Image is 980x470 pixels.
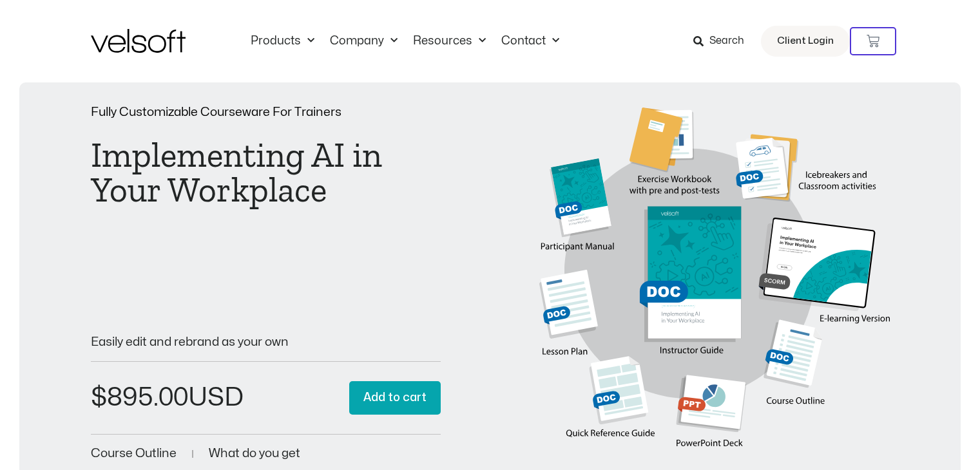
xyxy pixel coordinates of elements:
button: Add to cart [349,381,441,415]
a: Course Outline [91,447,177,460]
p: Fully Customizable Courseware For Trainers [91,106,441,118]
a: Client Login [761,26,850,57]
a: What do you get [209,447,300,460]
p: Easily edit and rebrand as your own [91,336,441,348]
span: Search [709,33,744,50]
a: CompanyMenu Toggle [322,34,405,48]
nav: Menu [243,34,567,48]
span: Client Login [777,33,834,50]
a: ResourcesMenu Toggle [405,34,494,48]
img: Velsoft Training Materials [91,29,186,53]
a: ProductsMenu Toggle [243,34,322,48]
span: $ [91,385,107,410]
a: Search [693,30,753,52]
img: Second Product Image [539,108,890,462]
a: ContactMenu Toggle [494,34,567,48]
bdi: 895.00 [91,385,188,410]
h1: Implementing AI in Your Workplace [91,138,441,207]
